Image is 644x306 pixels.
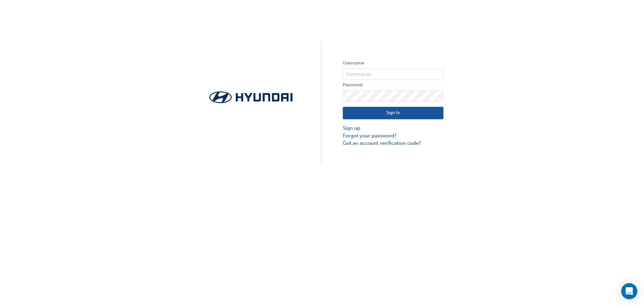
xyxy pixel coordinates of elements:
[343,81,443,89] label: Password
[343,139,443,147] a: Got an account verification code?
[343,132,443,140] a: Forgot your password?
[343,124,443,132] a: Sign up
[621,283,637,299] div: Open Intercom Messenger
[201,89,301,105] img: Trak
[343,59,443,67] label: Username
[343,107,443,120] button: Sign In
[343,69,443,80] input: Username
